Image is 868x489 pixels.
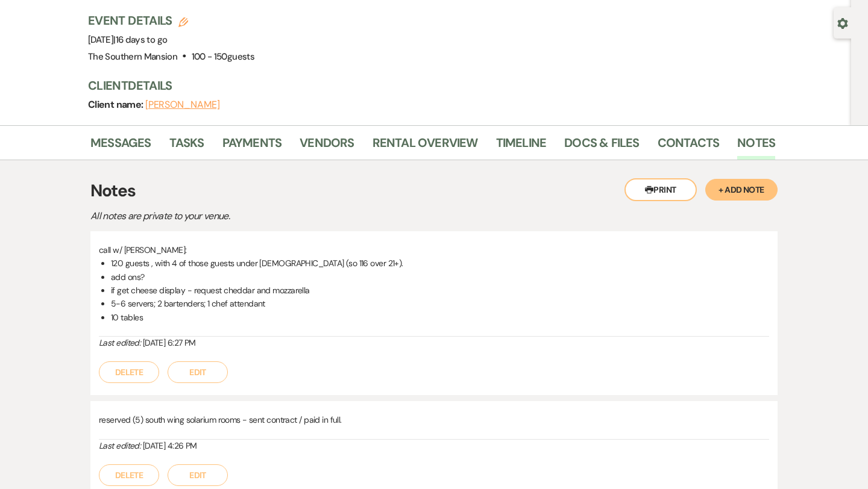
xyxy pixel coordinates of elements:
[837,17,848,28] button: Open lead details
[99,337,769,349] div: [DATE] 6:27 PM
[99,440,140,451] i: Last edited:
[624,178,697,201] button: Print
[705,179,778,201] button: + Add Note
[99,464,159,486] button: Delete
[168,361,228,383] button: Edit
[496,133,547,160] a: Timeline
[145,100,220,110] button: [PERSON_NAME]
[99,337,140,348] i: Last edited:
[222,133,282,160] a: Payments
[113,34,167,46] span: |
[88,51,177,63] span: The Southern Mansion
[111,270,769,284] li: add ons?
[168,464,228,486] button: Edit
[88,98,145,111] span: Client name:
[99,413,769,426] p: reserved (5) south wing solarium rooms - sent contract / paid in full.
[169,133,204,160] a: Tasks
[88,34,167,46] span: [DATE]
[116,34,168,46] span: 16 days to go
[99,361,159,383] button: Delete
[111,284,769,297] li: if get cheese display - request cheddar and mozzarella
[111,297,769,310] li: 5-6 servers; 2 bartenders; 1 chef attendant
[99,440,769,452] div: [DATE] 4:26 PM
[192,51,254,63] span: 100 - 150 guests
[373,133,478,160] a: Rental Overview
[111,311,769,324] li: 10 tables
[737,133,775,160] a: Notes
[658,133,720,160] a: Contacts
[99,243,769,257] p: call w/ [PERSON_NAME]:
[564,133,639,160] a: Docs & Files
[90,208,512,224] p: All notes are private to your venue.
[88,12,254,29] h3: Event Details
[90,133,151,160] a: Messages
[90,178,778,204] h3: Notes
[300,133,354,160] a: Vendors
[88,77,763,94] h3: Client Details
[111,257,769,270] li: 120 guests , with 4 of those guests under [DEMOGRAPHIC_DATA] (so 116 over 21+).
